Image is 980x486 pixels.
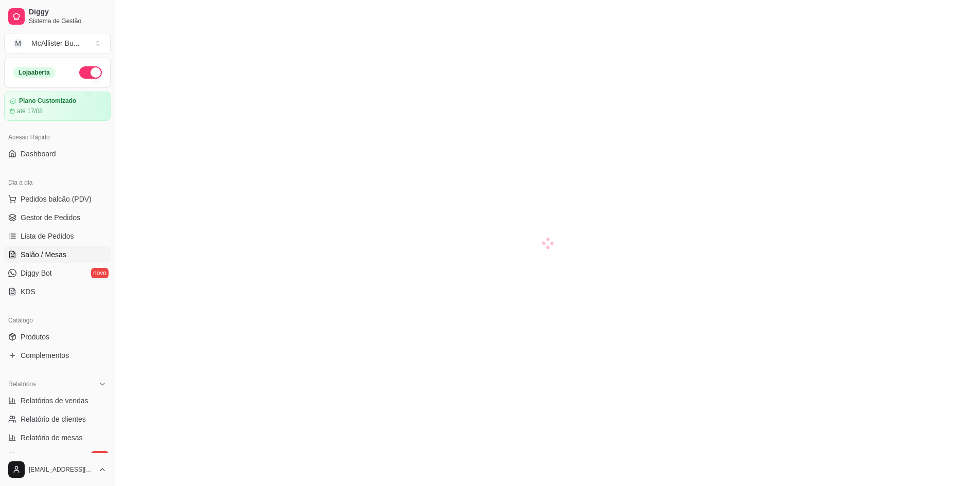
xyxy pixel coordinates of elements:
span: M [13,38,23,48]
div: Catálogo [4,312,111,329]
a: Dashboard [4,146,111,162]
button: Select a team [4,33,111,53]
span: Dashboard [21,149,56,159]
a: Diggy Botnovo [4,265,111,281]
a: Complementos [4,347,111,364]
span: Gestor de Pedidos [21,212,80,223]
span: Relatório de mesas [21,433,83,443]
span: Diggy [29,8,106,17]
a: Salão / Mesas [4,246,111,263]
span: Lista de Pedidos [21,231,74,241]
div: Acesso Rápido [4,129,111,146]
article: Plano Customizado [19,97,76,105]
span: Produtos [21,332,49,342]
span: [EMAIL_ADDRESS][DOMAIN_NAME] [29,465,94,474]
a: KDS [4,283,111,300]
a: Gestor de Pedidos [4,209,111,226]
div: McAllister Bu ... [31,38,79,48]
div: Loja aberta [13,67,56,78]
div: Dia a dia [4,174,111,191]
span: Relatórios [8,380,36,388]
span: Relatórios de vendas [21,395,88,406]
article: até 17/08 [17,107,43,115]
a: Relatório de mesas [4,429,111,446]
a: Relatórios de vendas [4,392,111,409]
a: Lista de Pedidos [4,228,111,244]
a: Produtos [4,329,111,345]
span: Relatório de fidelidade [21,451,92,461]
button: Pedidos balcão (PDV) [4,191,111,207]
a: DiggySistema de Gestão [4,4,111,29]
span: Salão / Mesas [21,249,66,260]
span: Pedidos balcão (PDV) [21,194,92,204]
span: Sistema de Gestão [29,17,106,25]
a: Plano Customizadoaté 17/08 [4,92,111,121]
span: KDS [21,286,35,297]
span: Diggy Bot [21,268,52,278]
span: Complementos [21,350,69,361]
span: Relatório de clientes [21,414,86,424]
button: Alterar Status [79,66,102,79]
button: [EMAIL_ADDRESS][DOMAIN_NAME] [4,457,111,482]
a: Relatório de clientes [4,411,111,427]
a: Relatório de fidelidadenovo [4,448,111,464]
